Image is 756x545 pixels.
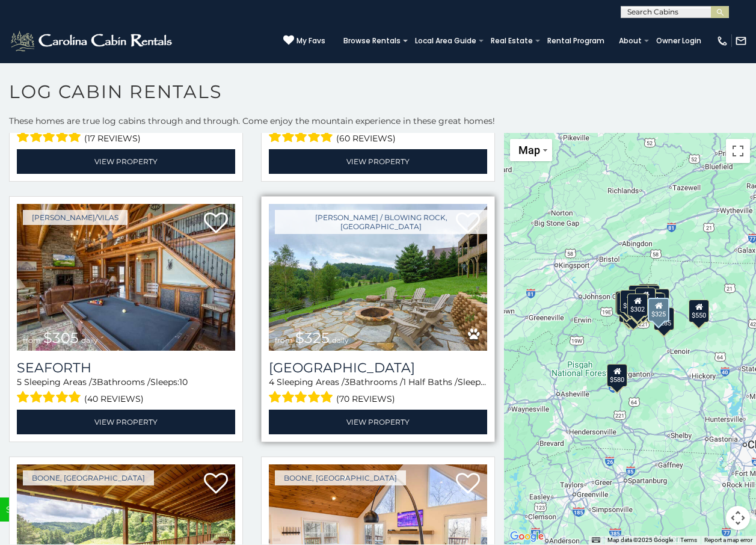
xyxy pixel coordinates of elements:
img: mail-regular-white.png [735,35,747,47]
a: My Favs [283,35,325,47]
a: [GEOGRAPHIC_DATA] [269,360,487,376]
div: $235 [648,289,669,312]
div: $580 [607,364,627,387]
div: $302 [627,294,648,316]
span: (17 reviews) [84,131,141,146]
span: daily [332,336,349,345]
img: Google [507,529,547,544]
div: Sleeping Areas / Bathrooms / Sleeps: [269,376,487,407]
a: [PERSON_NAME] / Blowing Rock, [GEOGRAPHIC_DATA] [275,210,487,234]
button: Toggle fullscreen view [726,139,750,163]
span: daily [81,336,98,345]
a: View Property [17,410,235,434]
div: $305 [616,292,637,315]
a: Owner Login [650,32,707,49]
a: [PERSON_NAME]/Vilas [23,210,128,225]
button: Change map style [510,139,552,161]
div: $255 [639,285,660,308]
a: Add to favorites [204,472,228,497]
img: Seaforth [17,204,235,350]
a: Browse Rentals [337,32,407,49]
button: Keyboard shortcuts [592,536,600,544]
div: $325 [648,298,669,322]
a: Rental Program [541,32,610,49]
span: Map [518,144,540,156]
div: $245 [620,290,641,313]
img: phone-regular-white.png [716,35,728,47]
a: Real Estate [485,32,539,49]
span: 3 [92,377,97,387]
a: Boone, [GEOGRAPHIC_DATA] [23,470,154,485]
span: Map data ©2025 Google [607,537,673,543]
a: Boone, [GEOGRAPHIC_DATA] [275,470,406,485]
span: My Favs [297,35,325,46]
span: 1 Half Baths / [403,377,458,387]
a: Terms [680,537,697,543]
a: Report a map error [704,537,752,543]
div: $295 [615,291,635,314]
button: Map camera controls [726,506,750,530]
a: Local Area Guide [409,32,482,49]
span: from [23,336,41,345]
span: $305 [43,329,79,346]
div: $305 [628,285,648,308]
div: Sleeping Areas / Bathrooms / Sleeps: [17,376,235,407]
div: $550 [689,300,709,322]
a: Seaforth from $305 daily [17,204,235,350]
span: 3 [345,377,349,387]
a: Open this area in Google Maps (opens a new window) [507,529,547,544]
a: View Property [17,149,235,174]
img: Blackberry Lodge [269,204,487,350]
a: View Property [269,149,487,174]
div: $285 [653,307,674,330]
span: from [275,336,293,345]
span: (70 reviews) [336,391,395,407]
img: White-1-2.png [9,29,176,53]
span: (60 reviews) [336,131,396,146]
a: Add to favorites [204,211,228,236]
a: View Property [269,410,487,434]
span: 10 [179,377,188,387]
span: 14 [487,377,495,387]
div: $360 [635,288,656,310]
div: $320 [638,284,659,307]
span: 5 [17,377,22,387]
span: (40 reviews) [84,391,144,407]
a: About [613,32,648,49]
a: Seaforth [17,360,235,376]
a: Blackberry Lodge from $325 daily [269,204,487,350]
span: $325 [295,329,330,346]
a: Add to favorites [456,472,480,497]
h3: Blackberry Lodge [269,360,487,376]
span: 4 [269,377,274,387]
